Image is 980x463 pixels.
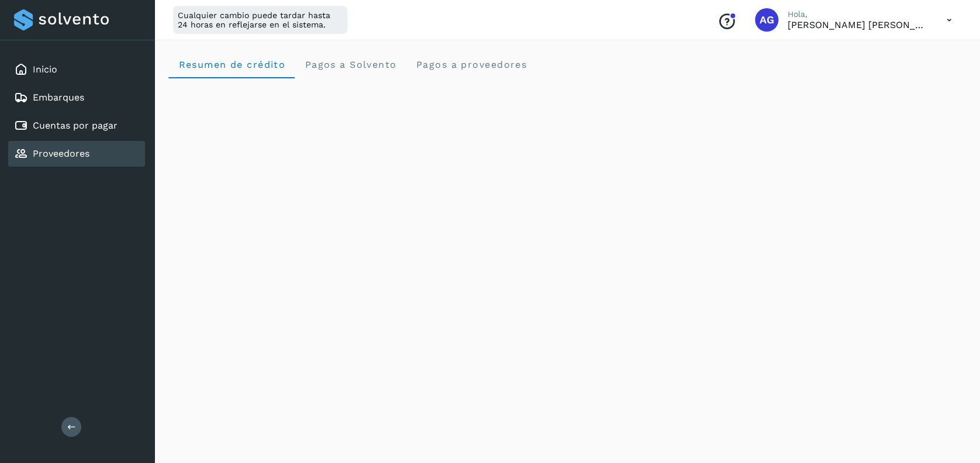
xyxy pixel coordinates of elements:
[304,59,396,70] span: Pagos a Solvento
[788,9,928,19] p: Hola,
[33,148,89,159] a: Proveedores
[8,141,145,167] div: Proveedores
[8,57,145,82] div: Inicio
[415,59,527,70] span: Pagos a proveedores
[33,64,57,75] a: Inicio
[8,85,145,110] div: Embarques
[33,120,118,131] a: Cuentas por pagar
[788,19,928,30] p: Abigail Gonzalez Leon
[33,92,84,103] a: Embarques
[8,113,145,139] div: Cuentas por pagar
[173,6,347,34] div: Cualquier cambio puede tardar hasta 24 horas en reflejarse en el sistema.
[178,59,285,70] span: Resumen de crédito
